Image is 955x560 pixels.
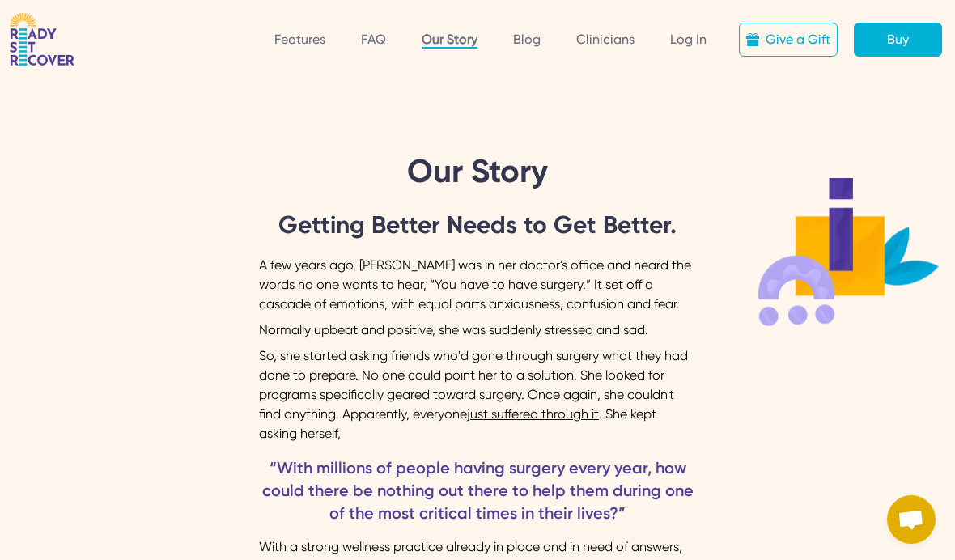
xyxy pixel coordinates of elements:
[10,13,74,66] img: RSR
[739,23,838,57] a: Give a Gift
[854,23,942,57] a: Buy
[259,346,696,443] div: So, she started asking friends who'd gone through surgery what they had done to prepare. No one c...
[576,32,635,47] a: Clinicians
[259,320,696,340] div: Normally upbeat and positive, she was suddenly stressed and sad.
[513,32,541,47] a: Blog
[361,32,386,47] a: FAQ
[887,30,909,49] div: Buy
[766,30,830,49] div: Give a Gift
[467,406,599,422] div: just suffered through it
[422,32,477,49] a: Our Story
[758,178,939,326] img: Illustration 2
[259,456,696,524] div: “With millions of people having surgery every year, how could there be nothing out there to help ...
[274,32,325,47] a: Features
[407,155,548,188] h1: Our Story
[887,495,936,544] div: Open chat
[670,32,707,47] a: Log In
[13,210,942,240] div: Getting Better Needs to Get Better.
